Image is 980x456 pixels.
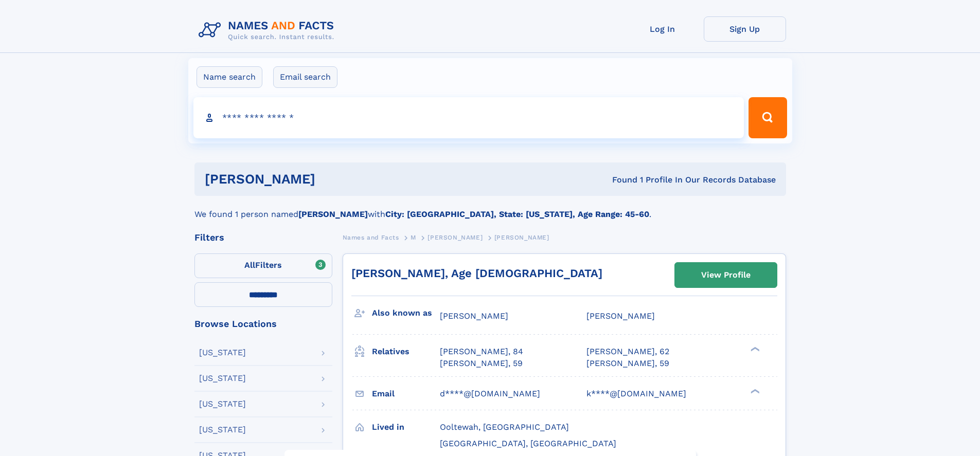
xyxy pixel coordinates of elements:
[343,231,399,244] a: Names and Facts
[298,209,368,219] b: [PERSON_NAME]
[205,173,464,186] h1: [PERSON_NAME]
[411,231,416,244] a: M
[372,385,440,403] h3: Email
[464,174,776,186] div: Found 1 Profile In Our Records Database
[273,66,337,88] label: Email search
[440,422,569,432] span: Ooltewah, [GEOGRAPHIC_DATA]
[427,234,483,241] span: [PERSON_NAME]
[586,311,655,321] span: [PERSON_NAME]
[194,253,332,278] label: Filters
[494,234,549,241] span: [PERSON_NAME]
[199,400,246,408] div: [US_STATE]
[704,16,786,42] a: Sign Up
[372,343,440,360] h3: Relatives
[351,267,602,280] a: [PERSON_NAME], Age [DEMOGRAPHIC_DATA]
[586,346,669,357] a: [PERSON_NAME], 62
[199,426,246,434] div: [US_STATE]
[440,346,523,357] a: [PERSON_NAME], 84
[372,418,440,436] h3: Lived in
[194,233,332,242] div: Filters
[749,97,787,138] button: Search Button
[411,234,416,241] span: M
[193,97,744,138] input: search input
[372,304,440,322] h3: Also known as
[748,346,760,353] div: ❯
[427,231,483,244] a: [PERSON_NAME]
[701,263,751,287] div: View Profile
[194,16,343,44] img: Logo Names and Facts
[440,311,508,321] span: [PERSON_NAME]
[440,439,616,448] span: [GEOGRAPHIC_DATA], [GEOGRAPHIC_DATA]
[385,209,649,219] b: City: [GEOGRAPHIC_DATA], State: [US_STATE], Age Range: 45-60
[199,349,246,357] div: [US_STATE]
[586,358,669,369] a: [PERSON_NAME], 59
[199,374,246,382] div: [US_STATE]
[194,319,332,329] div: Browse Locations
[197,66,262,88] label: Name search
[244,260,255,270] span: All
[440,358,523,369] a: [PERSON_NAME], 59
[621,16,704,42] a: Log In
[194,196,786,221] div: We found 1 person named with .
[748,388,760,394] div: ❯
[675,263,777,287] a: View Profile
